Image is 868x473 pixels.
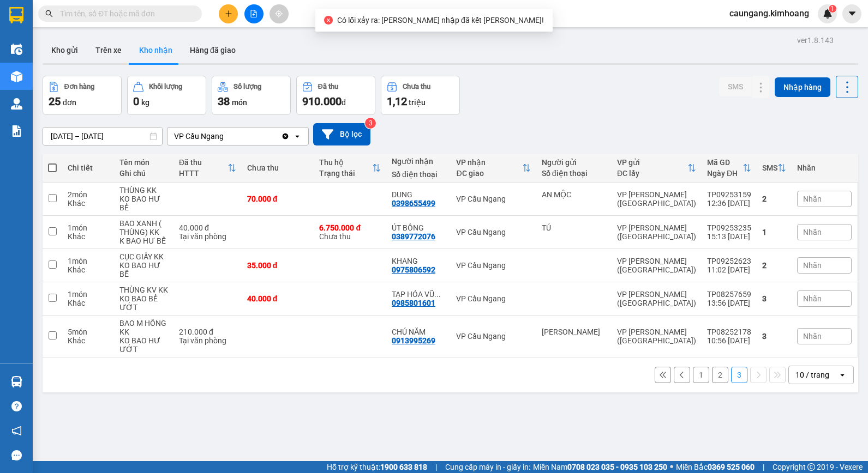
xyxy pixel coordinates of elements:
[324,16,333,25] span: close-circle
[707,290,751,299] div: TP08257659
[337,16,544,25] span: Có lỗi xảy ra: [PERSON_NAME] nhập đã kết [PERSON_NAME]!
[451,154,536,183] th: Toggle SortBy
[838,371,847,379] svg: open
[403,83,430,90] div: Chưa thu
[707,336,751,345] div: 10:56 [DATE]
[803,332,822,341] span: Nhãn
[392,223,445,232] div: ÚT BÔNG
[130,37,181,63] button: Kho nhận
[707,257,751,265] div: TP09252623
[409,98,426,107] span: triệu
[757,154,792,183] th: Toggle SortBy
[365,118,376,129] sup: 3
[68,299,109,307] div: Khác
[174,131,224,142] div: VP Cầu Ngang
[247,195,309,203] div: 70.000 đ
[314,154,386,183] th: Toggle SortBy
[11,426,22,436] span: notification
[847,9,857,19] span: caret-down
[45,10,53,17] span: search
[119,319,168,336] div: BAO M HỒNG KK
[617,223,696,241] div: VP [PERSON_NAME] ([GEOGRAPHIC_DATA])
[392,299,435,307] div: 0985801601
[244,4,264,23] button: file-add
[762,294,786,303] div: 3
[707,328,751,336] div: TP08252178
[68,232,109,241] div: Khác
[762,332,786,341] div: 3
[250,10,258,17] span: file-add
[247,294,309,303] div: 40.000 đ
[617,328,696,345] div: VP [PERSON_NAME] ([GEOGRAPHIC_DATA])
[68,336,109,345] div: Khác
[219,4,238,23] button: plus
[456,169,522,178] div: ĐC giao
[68,163,109,172] div: Chi tiết
[456,158,522,167] div: VP nhận
[617,257,696,274] div: VP [PERSON_NAME] ([GEOGRAPHIC_DATA])
[542,223,606,232] div: TÚ
[270,4,289,23] button: aim
[456,332,530,341] div: VP Cầu Ngang
[179,232,236,241] div: Tại văn phòng
[380,463,427,471] strong: 1900 633 818
[60,8,189,20] input: Tìm tên, số ĐT hoặc mã đơn
[823,9,833,19] img: icon-new-feature
[43,37,87,63] button: Kho gửi
[318,83,338,90] div: Đã thu
[11,125,22,137] img: solution-icon
[435,461,437,473] span: |
[829,5,836,13] sup: 1
[392,257,445,265] div: KHANG
[64,83,94,90] div: Đơn hàng
[342,98,346,107] span: đ
[702,154,757,183] th: Toggle SortBy
[775,77,830,97] button: Nhập hàng
[676,461,755,473] span: Miền Bắc
[234,83,261,90] div: Số lượng
[296,76,375,115] button: Đã thu910.000đ
[319,169,372,178] div: Trạng thái
[456,261,530,270] div: VP Cầu Ngang
[762,163,777,172] div: SMS
[179,336,236,345] div: Tại văn phòng
[179,223,236,232] div: 40.000 đ
[707,299,751,307] div: 13:56 [DATE]
[392,265,435,274] div: 0975806592
[456,294,530,303] div: VP Cầu Ngang
[225,131,226,142] input: Selected VP Cầu Ngang.
[179,158,228,167] div: Đã thu
[392,190,445,199] div: DUNG
[49,95,61,108] span: 25
[141,98,149,107] span: kg
[542,169,606,178] div: Số điện thoại
[63,98,76,107] span: đơn
[293,132,302,141] svg: open
[119,252,168,261] div: CỤC GIẤY KK
[387,95,407,108] span: 1,12
[392,290,445,299] div: TẠP HÓA VŨ NGOAN
[119,169,168,178] div: Ghi chú
[179,169,228,178] div: HTTT
[445,461,530,473] span: Cung cấp máy in - giấy in:
[68,223,109,232] div: 1 món
[803,294,822,303] span: Nhãn
[68,290,109,299] div: 1 món
[731,367,747,383] button: 3
[87,37,130,63] button: Trên xe
[434,290,441,299] span: ...
[707,265,751,274] div: 11:02 [DATE]
[313,123,370,145] button: Bộ lọc
[762,195,786,203] div: 2
[707,199,751,208] div: 12:36 [DATE]
[670,465,673,469] span: ⚪️
[9,7,23,23] img: logo-vxr
[762,261,786,270] div: 2
[707,232,751,241] div: 15:13 [DATE]
[218,95,230,108] span: 38
[456,195,530,203] div: VP Cầu Ngang
[173,154,242,183] th: Toggle SortBy
[133,95,139,108] span: 0
[392,199,435,208] div: 0398655499
[542,158,606,167] div: Người gửi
